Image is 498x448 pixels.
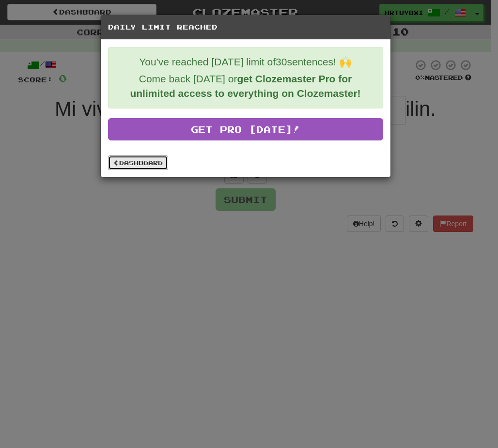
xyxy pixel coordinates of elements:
strong: get Clozemaster Pro for unlimited access to everything on Clozemaster! [130,73,360,99]
p: Come back [DATE] or [116,72,375,101]
p: You've reached [DATE] limit of 30 sentences! 🙌 [116,55,375,69]
a: Get Pro [DATE]! [108,118,383,140]
a: Dashboard [108,155,168,170]
h5: Daily Limit Reached [108,22,383,32]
